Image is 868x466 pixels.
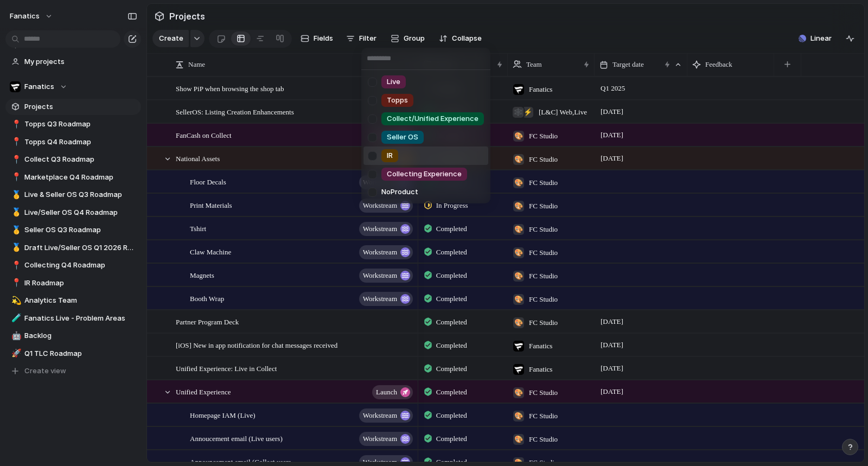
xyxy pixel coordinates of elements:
span: Collecting Experience [387,169,462,180]
span: Seller OS [387,132,418,143]
span: Live [387,76,400,87]
span: Topps [387,95,408,106]
span: Collect/Unified Experience [387,113,478,124]
span: IR [387,150,393,161]
span: No Product [381,187,418,197]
